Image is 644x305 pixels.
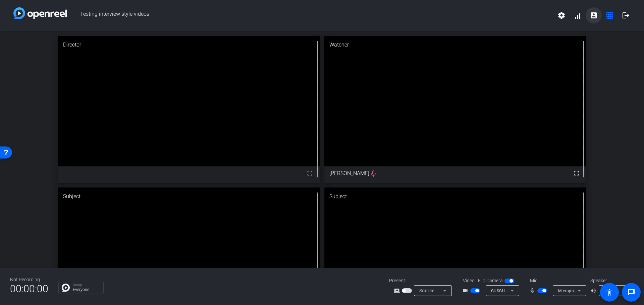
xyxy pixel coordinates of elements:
[523,277,590,284] div: Mic
[389,277,456,284] div: Present
[73,288,100,292] p: Everyone
[606,11,614,19] mat-icon: grid_on
[62,284,70,292] img: Chat Icon
[590,287,598,295] mat-icon: volume_up
[529,287,537,295] mat-icon: mic_none
[627,288,635,296] mat-icon: message
[463,277,475,284] span: Video
[622,11,630,19] mat-icon: logout
[13,7,67,19] img: white-gradient.svg
[572,169,580,177] mat-icon: fullscreen
[557,11,566,19] mat-icon: settings
[306,169,314,177] mat-icon: fullscreen
[73,283,100,287] p: Group
[478,277,503,284] span: Flip Camera
[605,288,613,296] mat-icon: accessibility
[491,288,560,293] span: GUSGU G910 WEBCAM (1bcf:2cb4)
[10,281,48,297] span: 00:00:00
[67,7,553,23] span: Testing interview style videos
[58,36,320,54] div: Director
[570,7,586,23] button: signal_cellular_alt
[590,277,631,284] div: Speaker
[462,287,470,295] mat-icon: videocam_outline
[394,287,402,295] mat-icon: screen_share_outline
[324,36,586,54] div: Watcher
[10,276,48,283] div: Not Recording
[590,11,598,19] mat-icon: account_box
[419,288,435,293] span: Source
[324,187,586,206] div: Subject
[58,187,320,206] div: Subject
